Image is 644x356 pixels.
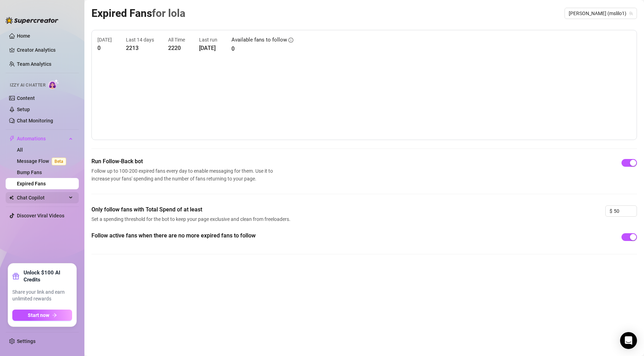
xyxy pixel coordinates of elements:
[168,44,185,52] article: 2220
[9,136,15,141] span: thunderbolt
[12,289,72,303] span: Share your link and earn unlimited rewards
[97,44,112,52] article: 0
[12,310,72,321] button: Start nowarrow-right
[91,231,293,240] span: Follow active fans when there are no more expired fans to follow
[17,95,35,101] a: Content
[199,36,217,44] article: Last run
[126,36,154,44] article: Last 14 days
[10,82,45,89] span: Izzy AI Chatter
[17,33,30,39] a: Home
[91,215,293,223] span: Set a spending threshold for the bot to keep your page exclusive and clean from freeloaders.
[48,79,59,89] img: AI Chatter
[17,147,23,153] a: All
[288,38,293,43] span: info-circle
[12,273,19,280] span: gift
[17,61,51,67] a: Team Analytics
[24,269,72,283] strong: Unlock $100 AI Credits
[17,44,73,56] a: Creator Analytics
[91,205,293,214] span: Only follow fans with Total Spend of at least
[97,36,112,44] article: [DATE]
[91,5,185,21] article: Expired Fans
[152,7,185,19] span: for lola
[231,36,287,44] article: Available fans to follow
[9,195,14,200] img: Chat Copilot
[17,192,67,203] span: Chat Copilot
[629,11,633,15] span: team
[17,181,46,186] a: Expired Fans
[91,167,276,183] span: Follow up to 100-200 expired fans every day to enable messaging for them. Use it to increase your...
[17,338,36,344] a: Settings
[52,158,66,165] span: Beta
[126,44,154,52] article: 2213
[52,313,57,318] span: arrow-right
[6,17,58,24] img: logo-BBDzfeDw.svg
[28,312,49,318] span: Start now
[17,170,42,175] a: Bump Fans
[17,158,69,164] a: Message FlowBeta
[168,36,185,44] article: All Time
[17,118,53,123] a: Chat Monitoring
[17,107,30,112] a: Setup
[569,8,633,19] span: lola (mslilo1)
[620,332,637,349] div: Open Intercom Messenger
[199,44,217,52] article: [DATE]
[17,213,64,218] a: Discover Viral Videos
[614,206,637,216] input: 0.00
[231,44,293,53] article: 0
[17,133,67,144] span: Automations
[91,157,276,166] span: Run Follow-Back bot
